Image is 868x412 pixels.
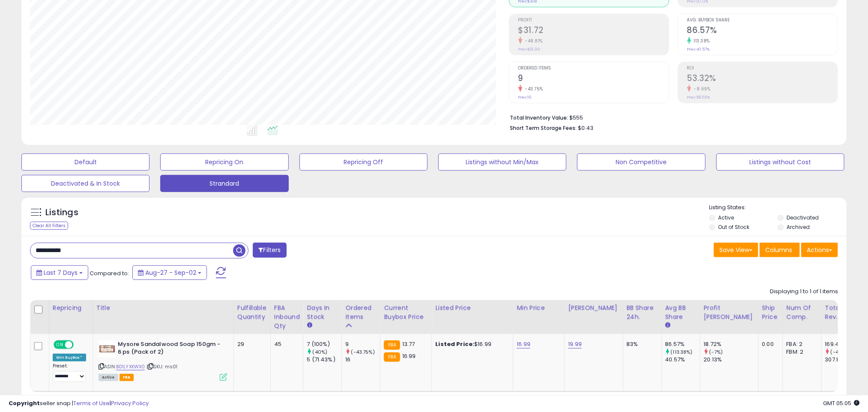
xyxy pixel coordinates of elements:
div: 16 [345,356,380,364]
button: Non Competitive [577,153,705,171]
div: ASIN: [99,340,227,380]
div: Repricing [53,304,89,313]
div: Total Rev. [825,304,856,322]
div: Displaying 1 to 1 of 1 items [770,288,838,296]
button: Actions [801,243,838,257]
span: ROI [687,66,838,71]
div: Avg BB Share [665,304,697,322]
small: Prev: $61.96 [518,47,540,52]
small: FBA [384,352,400,362]
a: Privacy Policy [111,399,149,407]
div: 29 [237,340,264,348]
span: Aug-27 - Sep-02 [145,268,196,277]
div: 307.84 [825,356,860,364]
h2: 86.57% [687,25,838,37]
div: Win BuyBox * [53,354,86,361]
button: Filters [253,243,286,258]
small: Prev: 58.59% [687,95,710,100]
a: Terms of Use [73,399,110,407]
small: FBA [384,340,400,350]
div: Ordered Items [345,304,377,322]
button: Aug-27 - Sep-02 [132,265,207,280]
b: Mysore Sandalwood Soap 150gm - 6 ps (Pack of 2) [118,340,222,358]
label: Active [718,214,734,221]
div: 86.57% [665,340,700,348]
div: Current Buybox Price [384,304,428,322]
a: 19.99 [568,340,582,349]
button: Deactivated & In Stock [21,175,150,192]
button: Strandard [160,175,288,192]
h5: Listings [45,207,78,219]
h2: 9 [518,73,669,85]
small: -8.99% [691,86,711,92]
label: Deactivated [787,214,819,221]
p: Listing States: [709,204,847,212]
h2: $31.72 [518,25,669,37]
span: All listings currently available for purchase on Amazon [99,374,118,381]
div: Min Price [517,304,561,313]
span: Last 7 Days [44,268,78,277]
div: Ship Price [762,304,779,322]
b: Short Term Storage Fees: [510,124,577,132]
div: Num of Comp. [787,304,818,322]
a: B01LYXKWX0 [116,363,145,370]
span: FBA [120,374,134,381]
div: Title [96,304,230,313]
div: 0.00 [762,340,776,348]
span: ON [54,341,65,348]
div: Days In Stock [307,304,338,322]
div: 20.13% [704,356,758,364]
small: -43.75% [522,86,544,92]
div: 9 [345,340,380,348]
div: 5 (71.43%) [307,356,341,364]
span: Ordered Items [518,66,669,71]
div: Clear All Filters [30,222,68,230]
h2: 53.32% [687,73,838,85]
small: (40%) [313,349,328,355]
div: Fulfillable Quantity [237,304,267,322]
b: Listed Price: [435,340,474,348]
span: 2025-09-10 05:05 GMT [823,399,859,407]
div: $16.99 [435,340,506,348]
div: Listed Price [435,304,509,313]
label: Out of Stock [718,223,750,231]
img: 41JRGp4QhBL._SL40_.jpg [99,340,116,358]
div: FBA inbound Qty [274,304,300,331]
strong: Copyright [9,399,40,407]
button: Last 7 Days [31,265,88,280]
div: BB Share 24h. [627,304,658,322]
button: Columns [760,243,800,257]
span: Columns [765,246,792,254]
small: (113.38%) [671,349,693,355]
span: Avg. Buybox Share [687,18,838,23]
div: Preset: [53,363,86,382]
div: [PERSON_NAME] [568,304,619,313]
small: Days In Stock. [307,322,312,329]
span: Compared to: [90,269,129,277]
small: Avg BB Share. [665,322,670,329]
small: Prev: 16 [518,95,532,100]
small: (-7%) [709,349,723,355]
button: Listings without Cost [716,153,844,171]
small: Prev: 40.57% [687,47,710,52]
button: Repricing On [160,153,288,171]
button: Repricing Off [299,153,428,171]
div: 45 [274,340,297,348]
div: FBA: 2 [787,340,815,348]
div: FBM: 2 [787,348,815,356]
div: 169.47 [825,340,860,348]
div: seller snap | | [9,400,149,408]
span: | SKU: ms01 [147,363,178,370]
small: (-43.75%) [351,349,375,355]
small: -48.81% [522,38,543,44]
button: Listings without Min/Max [438,153,566,171]
span: Profit [518,18,669,23]
div: Profit [PERSON_NAME] [704,304,755,322]
a: 16.99 [517,340,530,349]
div: 18.72% [704,340,758,348]
button: Save View [714,243,758,257]
label: Archived [787,223,810,231]
button: Default [21,153,150,171]
span: 16.99 [402,352,416,360]
small: 113.38% [691,38,710,44]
